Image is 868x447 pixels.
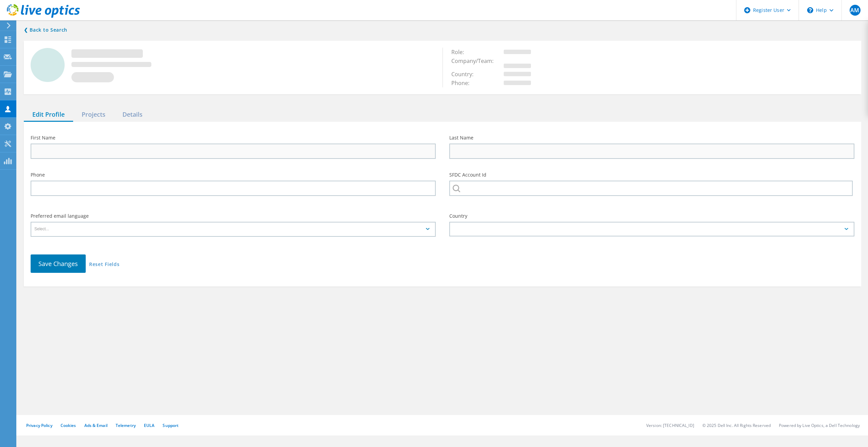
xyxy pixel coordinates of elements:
span: Country: [451,70,480,78]
label: First Name [31,135,436,140]
span: Company/Team: [451,57,500,65]
div: Projects [73,108,114,122]
span: Role: [451,48,471,56]
svg: \n [807,7,813,13]
a: Telemetry [116,423,136,428]
li: Powered by Live Optics, a Dell Technology [779,423,860,428]
label: Last Name [449,135,854,140]
a: Live Optics Dashboard [7,14,80,19]
a: Privacy Policy [26,423,52,428]
li: Version: [TECHNICAL_ID] [646,423,694,428]
a: Ads & Email [84,423,107,428]
span: Save Changes [38,260,78,268]
label: Country [449,214,854,218]
button: Save Changes [31,254,86,273]
a: EULA [144,423,154,428]
span: AM [850,7,859,13]
a: Back to search [24,26,67,34]
label: Phone [31,172,436,177]
label: SFDC Account Id [449,172,854,177]
li: © 2025 Dell Inc. All Rights Reserved [702,423,771,428]
a: Support [163,423,179,428]
a: Reset Fields [89,262,119,268]
a: Cookies [61,423,76,428]
div: Details [114,108,151,122]
span: Phone: [451,79,476,87]
label: Preferred email language [31,214,436,218]
div: Edit Profile [24,108,73,122]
